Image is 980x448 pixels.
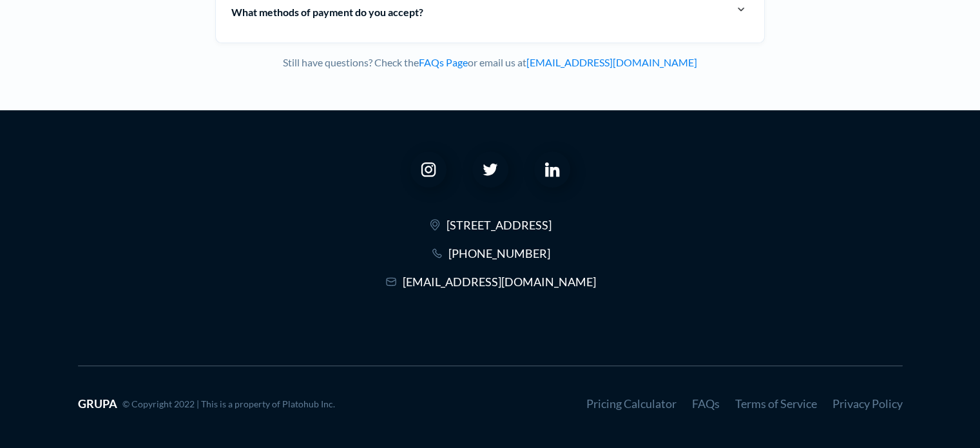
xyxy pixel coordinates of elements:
strong: What methods of payment do you accept? [231,6,423,18]
a: Privacy Policy [832,396,903,411]
a: FAQs [692,396,720,411]
a: [EMAIL_ADDRESS][DOMAIN_NAME] [403,275,596,288]
a: [PHONE_NUMBER] [448,247,550,260]
img: Grupa twitter [483,162,498,177]
div: © Copyright 2022 | This is a property of Platohub Inc. [122,398,335,411]
img: Grupa instagram [421,162,436,177]
img: Grupa linkedin [544,162,560,177]
a: FAQs Page [419,56,468,68]
div: Still have questions? Check the or email us at [78,56,903,69]
a: [STREET_ADDRESS] [447,219,552,231]
div: GRUPA [78,397,117,411]
a: Terms of Service [735,396,817,411]
a: [EMAIL_ADDRESS][DOMAIN_NAME] [526,56,697,68]
a: Pricing Calculator [586,396,677,411]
